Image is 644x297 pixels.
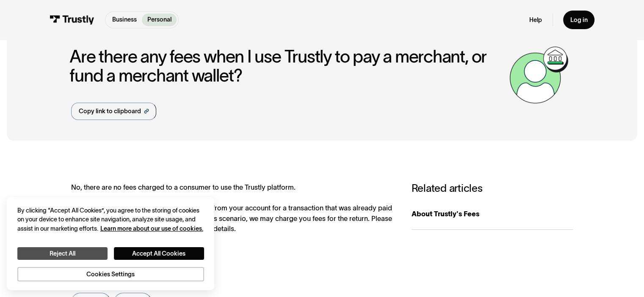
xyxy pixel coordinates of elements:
div: No, there are no fees charged to a consumer to use the Trustly platform. However, if we are unabl... [71,182,394,234]
div: About Trustly's Fees [412,209,573,219]
a: Copy link to clipboard [71,103,156,120]
a: Log in [563,11,594,29]
div: Was this article helpful? [71,279,376,289]
div: Cookie banner [7,197,214,290]
h3: Related articles [412,182,573,194]
img: Trustly Logo [50,15,94,25]
div: Log in [570,16,587,24]
button: Reject All [17,247,108,260]
a: More information about your privacy, opens in a new tab [100,225,203,232]
div: Copy link to clipboard [79,107,141,116]
button: Cookies Settings [17,267,204,282]
p: Personal [147,15,171,24]
button: Accept All Cookies [114,247,204,260]
div: By clicking “Accept All Cookies”, you agree to the storing of cookies on your device to enhance s... [17,206,204,233]
p: Business [112,15,137,24]
div: Privacy [17,206,204,282]
a: About Trustly's Fees [412,198,573,230]
a: Business [107,14,142,26]
a: Help [529,16,542,24]
h1: Are there any fees when I use Trustly to pay a merchant, or fund a merchant wallet? [69,47,505,85]
a: Personal [142,14,177,26]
